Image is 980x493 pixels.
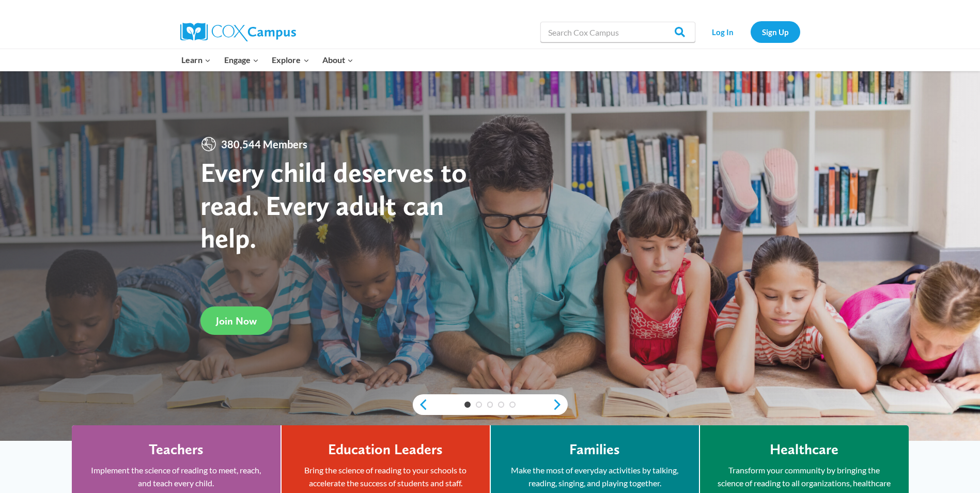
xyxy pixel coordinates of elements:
[464,402,471,408] a: 1
[552,398,568,411] a: next
[701,21,745,42] a: Log In
[87,464,265,490] p: Implement the science of reading to meet, reach, and teach every child.
[509,402,516,408] a: 5
[413,394,568,415] div: content slider buttons
[216,315,257,327] span: Join Now
[297,464,474,490] p: Bring the science of reading to your schools to accelerate the success of students and staff.
[322,53,353,67] span: About
[701,21,800,42] nav: Secondary Navigation
[413,398,428,411] a: previous
[476,402,482,408] a: 2
[540,22,695,42] input: Search Cox Campus
[569,441,620,458] h4: Families
[217,136,312,152] span: 380,544 Members
[224,53,259,67] span: Engage
[498,402,504,408] a: 4
[149,441,204,458] h4: Teachers
[506,464,683,490] p: Make the most of everyday activities by talking, reading, singing, and playing together.
[487,402,493,408] a: 3
[272,53,309,67] span: Explore
[175,49,360,71] nav: Primary Navigation
[328,441,443,458] h4: Education Leaders
[180,23,296,41] img: Cox Campus
[200,306,272,335] a: Join Now
[181,53,211,67] span: Learn
[770,441,838,458] h4: Healthcare
[751,21,800,42] a: Sign Up
[200,156,467,254] strong: Every child deserves to read. Every adult can help.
